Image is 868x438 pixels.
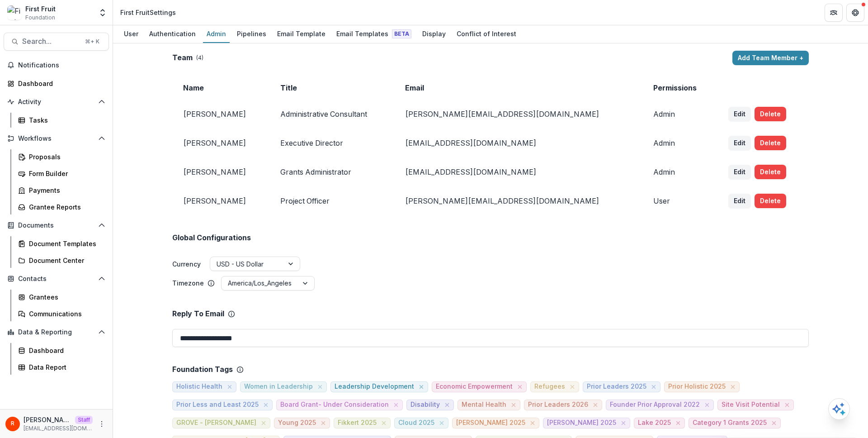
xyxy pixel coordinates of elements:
[18,98,94,106] span: Activity
[437,419,446,428] button: close
[172,129,269,157] td: [PERSON_NAME]
[18,222,94,229] span: Documents
[18,62,105,69] span: Notifications
[176,401,259,409] span: Prior Less and Least 2025
[96,4,109,22] button: Open entity switcher
[274,27,329,40] div: Email Template
[419,25,449,43] a: Display
[728,136,751,150] button: Edit
[649,382,658,391] button: close
[120,27,142,40] div: User
[728,382,737,391] button: close
[755,194,786,208] button: Delete
[394,186,642,215] td: [PERSON_NAME][EMAIL_ADDRESS][DOMAIN_NAME]
[14,290,109,305] a: Grantees
[732,51,809,65] button: Add Team Member +
[172,186,269,215] td: [PERSON_NAME]
[462,401,506,409] span: Mental Health
[14,149,109,164] a: Proposals
[25,14,55,22] span: Foundation
[769,419,778,428] button: close
[120,8,176,17] div: First Fruit Settings
[269,157,394,186] td: Grants Administrator
[261,400,270,409] button: close
[146,25,199,43] a: Authentication
[244,383,313,390] span: Women in Leadership
[18,328,94,336] span: Data & Reporting
[75,416,93,424] p: Staff
[722,401,780,409] span: Site Visit Potential
[172,365,233,374] p: Foundation Tags
[29,346,102,355] div: Dashboard
[29,169,102,178] div: Form Builder
[394,157,642,186] td: [EMAIL_ADDRESS][DOMAIN_NAME]
[453,27,520,40] div: Conflict of Interest
[443,400,452,409] button: close
[172,53,193,62] h2: Team
[29,202,102,212] div: Grantee Reports
[587,383,646,390] span: Prior Leaders 2025
[394,129,642,157] td: [EMAIL_ADDRESS][DOMAIN_NAME]
[703,400,712,409] button: close
[693,419,767,427] span: Category 1 Grants 2025
[436,383,513,390] span: Economic Empowerment
[269,129,394,157] td: Executive Director
[528,419,537,428] button: close
[338,419,377,427] span: Fikkert 2025
[4,33,109,51] button: Search...
[453,25,520,43] a: Conflict of Interest
[528,401,588,409] span: Prior Leaders 2026
[172,309,224,318] p: Reply To Email
[755,136,786,150] button: Delete
[14,183,109,198] a: Payments
[203,25,230,43] a: Admin
[515,382,524,391] button: close
[269,100,394,129] td: Administrative Consultant
[22,37,80,46] span: Search...
[14,200,109,214] a: Grantee Reports
[172,259,201,269] label: Currency
[638,419,671,427] span: Lake 2025
[755,165,786,179] button: Delete
[398,419,434,427] span: Cloud 2025
[14,306,109,321] a: Communications
[316,382,325,391] button: close
[29,292,102,302] div: Grantees
[14,166,109,181] a: Form Builder
[29,362,102,372] div: Data Report
[29,186,102,195] div: Payments
[728,107,751,121] button: Edit
[333,27,415,40] div: Email Templates
[4,58,109,72] button: Notifications
[828,398,850,420] button: Open AI Assistant
[642,157,717,186] td: Admin
[269,76,394,100] td: Title
[18,135,94,143] span: Workflows
[394,100,642,129] td: [PERSON_NAME][EMAIL_ADDRESS][DOMAIN_NAME]
[29,309,102,319] div: Communications
[14,343,109,358] a: Dashboard
[4,271,109,286] button: Open Contacts
[259,419,268,428] button: close
[568,382,577,391] button: close
[278,419,316,427] span: Young 2025
[225,382,234,391] button: close
[4,131,109,146] button: Open Workflows
[728,165,751,179] button: Edit
[619,419,628,428] button: close
[417,382,426,391] button: close
[14,360,109,375] a: Data Report
[203,27,230,40] div: Admin
[96,419,107,429] button: More
[172,233,251,242] h2: Global Configurations
[392,29,411,38] span: Beta
[172,278,204,288] p: Timezone
[233,25,270,43] a: Pipelines
[319,419,328,428] button: close
[172,157,269,186] td: [PERSON_NAME]
[335,383,414,390] span: Leadership Development
[29,239,102,248] div: Document Templates
[233,27,270,40] div: Pipelines
[642,100,717,129] td: Admin
[410,401,440,409] span: Disability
